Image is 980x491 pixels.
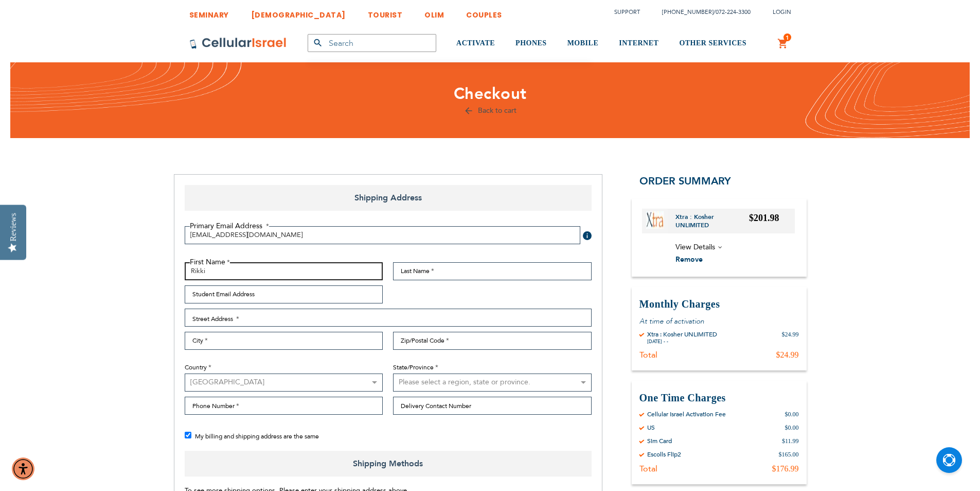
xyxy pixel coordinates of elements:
a: INTERNET [619,24,658,63]
div: $24.99 [782,330,799,345]
h3: Monthly Charges [639,297,799,311]
span: Order Summary [639,174,731,188]
div: $0.00 [785,424,799,432]
span: Shipping Address [185,185,592,211]
div: Accessibility Menu [12,458,34,480]
div: US [647,424,655,432]
div: $11.99 [782,437,799,445]
a: 1 [777,38,789,50]
div: Reviews [9,213,18,241]
a: OLIM [424,3,444,22]
a: SEMINARY [189,3,229,22]
a: Support [614,8,640,16]
a: MOBILE [567,24,599,63]
p: At time of activation [639,316,799,326]
span: View Details [675,242,715,252]
span: INTERNET [619,39,658,47]
div: $176.99 [772,464,799,474]
a: [PHONE_NUMBER] [662,8,714,16]
span: PHONES [515,39,547,47]
div: Sim Card [647,437,672,445]
div: Escolls Flip2 [647,450,681,459]
span: 1 [786,33,789,42]
span: $201.98 [749,213,779,223]
span: My billing and shipping address are the same [195,432,319,441]
div: $165.00 [779,450,799,459]
div: Xtra : Kosher UNLIMITED [647,330,717,338]
div: $24.99 [776,350,799,360]
a: TOURIST [368,3,403,22]
input: Search [308,34,436,52]
div: Cellular Israel Activation Fee [647,410,726,418]
span: Remove [675,255,703,264]
a: COUPLES [466,3,502,22]
div: Total [639,464,657,474]
li: / [652,5,751,20]
span: Shipping Methods [185,451,592,477]
a: OTHER SERVICES [679,24,746,63]
a: PHONES [515,24,547,63]
div: Total [639,350,657,360]
span: OTHER SERVICES [679,39,746,47]
a: Back to cart [464,106,516,115]
div: [DATE] - - [647,338,717,345]
a: ACTIVATE [456,24,495,63]
span: Login [773,8,791,16]
a: [DEMOGRAPHIC_DATA] [251,3,346,22]
img: Xtra : Kosher UNLIMITED [646,211,664,229]
a: Xtra : Kosher UNLIMITED [675,213,750,229]
span: MOBILE [567,39,599,47]
div: $0.00 [785,410,799,418]
h3: One Time Charges [639,391,799,405]
a: 072-224-3300 [716,8,751,16]
span: ACTIVATE [456,39,495,47]
img: Cellular Israel Logo [189,37,287,49]
span: Checkout [454,83,527,105]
